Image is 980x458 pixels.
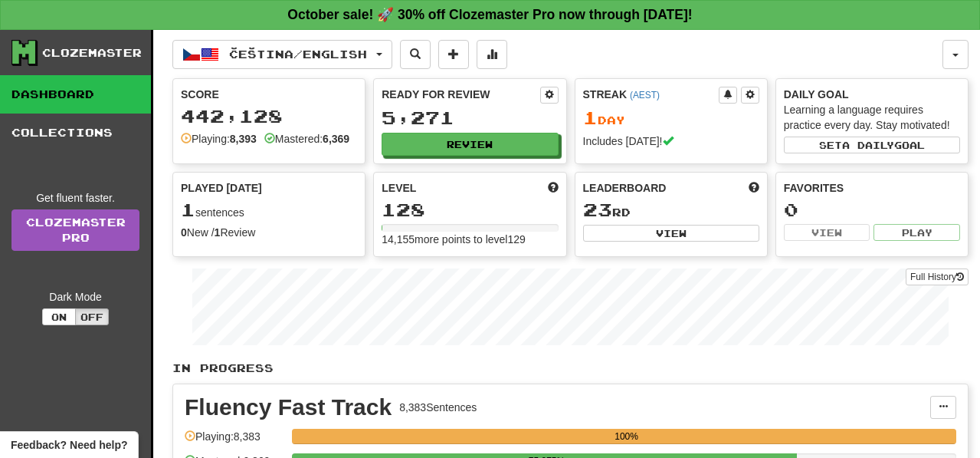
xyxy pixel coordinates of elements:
[181,87,357,102] div: Score
[181,225,357,240] div: New / Review
[906,269,969,285] button: Full History
[382,133,558,156] button: Review
[181,200,357,220] div: sentences
[172,40,392,69] button: Čeština/English
[172,361,969,376] p: In Progress
[11,289,139,305] div: Dark Mode
[583,87,719,102] div: Streak
[583,225,759,242] button: View
[784,102,960,133] div: Learning a language requires practice every day. Stay motivated!
[583,108,759,128] div: Day
[181,131,257,147] div: Playing:
[323,133,349,145] strong: 6,369
[11,190,139,206] div: Get fluent faster.
[181,107,357,126] div: 442,128
[185,429,284,454] div: Playing: 8,383
[583,200,759,220] div: rd
[382,200,558,219] div: 128
[382,108,558,127] div: 5,271
[264,131,349,147] div: Mastered:
[382,232,558,247] div: 14,155 more points to level 129
[230,133,257,145] strong: 8,393
[784,224,870,241] button: View
[842,140,894,150] span: a daily
[382,180,416,196] span: Level
[75,308,109,325] button: Off
[784,87,960,102] div: Daily Goal
[583,180,667,196] span: Leaderboard
[438,40,469,69] button: Add sentence to collection
[749,180,759,196] span: This week in points, UTC
[399,400,477,415] div: 8,383 Sentences
[784,180,960,196] div: Favorites
[873,224,960,241] button: Play
[181,199,195,220] span: 1
[297,429,956,444] div: 100%
[630,90,660,100] a: (AEST)
[477,40,507,69] button: More stats
[784,137,960,153] button: Seta dailygoal
[400,40,431,69] button: Search sentences
[11,437,127,453] span: Open feedback widget
[181,180,262,196] span: Played [DATE]
[229,48,367,61] span: Čeština / English
[382,87,539,102] div: Ready for Review
[583,133,759,149] div: Includes [DATE]!
[42,45,142,61] div: Clozemaster
[548,180,559,196] span: Score more points to level up
[185,396,392,419] div: Fluency Fast Track
[215,226,221,239] strong: 1
[42,308,76,325] button: On
[784,200,960,219] div: 0
[287,7,692,22] strong: October sale! 🚀 30% off Clozemaster Pro now through [DATE]!
[583,199,612,220] span: 23
[181,226,187,239] strong: 0
[11,209,139,251] a: ClozemasterPro
[583,107,598,128] span: 1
